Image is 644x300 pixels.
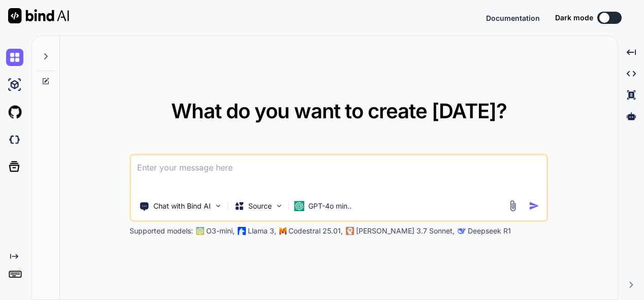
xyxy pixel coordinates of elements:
p: Deepseek R1 [468,226,511,236]
span: Documentation [486,14,540,22]
img: Bind AI [8,8,69,23]
p: Source [248,201,272,211]
img: attachment [507,200,519,212]
img: darkCloudIdeIcon [6,131,23,148]
p: Llama 3, [248,226,276,236]
img: githubLight [6,104,23,121]
img: claude [346,227,354,235]
p: Chat with Bind AI [153,201,211,211]
button: Documentation [486,13,540,23]
img: claude [458,227,466,235]
p: [PERSON_NAME] 3.7 Sonnet, [356,226,455,236]
p: O3-mini, [206,226,235,236]
p: Codestral 25.01, [288,226,343,236]
img: icon [529,201,539,211]
img: GPT-4o mini [294,201,304,211]
img: GPT-4 [196,227,204,235]
p: GPT-4o min.. [308,201,351,211]
img: chat [6,49,23,66]
span: What do you want to create [DATE]? [171,98,507,123]
img: Mistral-AI [279,227,286,235]
img: Pick Models [275,202,283,210]
span: Dark mode [555,13,593,23]
img: Pick Tools [214,202,222,210]
img: ai-studio [6,76,23,93]
img: Llama2 [238,227,246,235]
p: Supported models: [130,226,193,236]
